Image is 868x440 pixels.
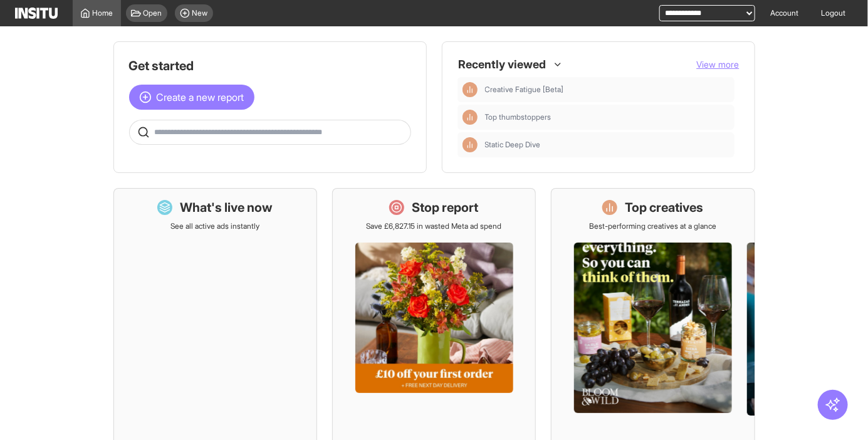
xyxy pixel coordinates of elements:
button: Create a new report [129,85,254,110]
p: Best-performing creatives at a glance [589,221,716,231]
p: Save £6,827.15 in wasted Meta ad spend [366,221,501,231]
h1: What's live now [180,199,273,216]
span: Static Deep Dive [485,140,541,150]
h1: Get started [129,57,411,75]
span: View more [697,59,740,70]
span: Static Deep Dive [485,140,729,150]
span: Home [93,8,113,18]
span: Creative Fatigue [Beta] [485,85,729,95]
h1: Stop report [412,199,478,216]
span: Top thumbstoppers [485,112,729,122]
span: Create a new report [157,90,244,105]
span: Open [144,8,162,18]
div: Insights [463,82,478,97]
span: New [192,8,208,18]
div: Insights [463,110,478,125]
span: Top thumbstoppers [485,112,552,122]
button: View more [697,58,740,71]
div: Insights [463,137,478,152]
p: See all active ads instantly [170,221,259,231]
img: Logo [15,8,58,19]
h1: Top creatives [625,199,703,216]
span: Creative Fatigue [Beta] [485,85,564,95]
